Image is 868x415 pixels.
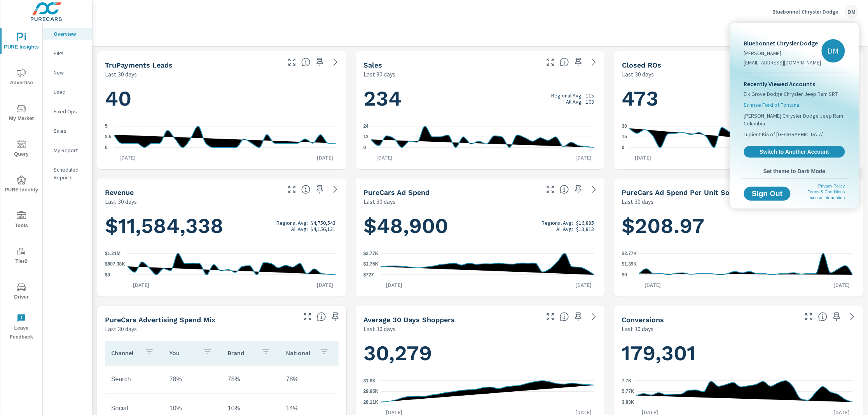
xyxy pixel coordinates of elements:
span: Switch to Another Account [748,148,841,155]
a: License Information [808,195,845,200]
a: Terms & Conditions [808,189,845,194]
a: Switch to Another Account [744,146,845,158]
div: DM [822,39,845,63]
span: Sunrise Ford of Fontana [744,101,800,109]
span: Elk Grove Dodge Chrysler Jeep Ram SRT [744,90,838,98]
p: Bluebonnet Chrysler Dodge [744,38,821,48]
span: [PERSON_NAME] Chrysler Dodge Jeep Ram Columbia [744,112,845,127]
span: Lupient Kia of [GEOGRAPHIC_DATA] [744,130,824,138]
span: Set theme to Dark Mode [744,168,845,175]
p: [EMAIL_ADDRESS][DOMAIN_NAME] [744,59,821,66]
span: Sign Out [750,190,784,197]
p: Recently Viewed Accounts [744,79,845,89]
p: [PERSON_NAME] [744,49,821,57]
a: Privacy Policy [819,184,845,188]
button: Sign Out [744,187,791,201]
button: Set theme to Dark Mode [741,164,848,178]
